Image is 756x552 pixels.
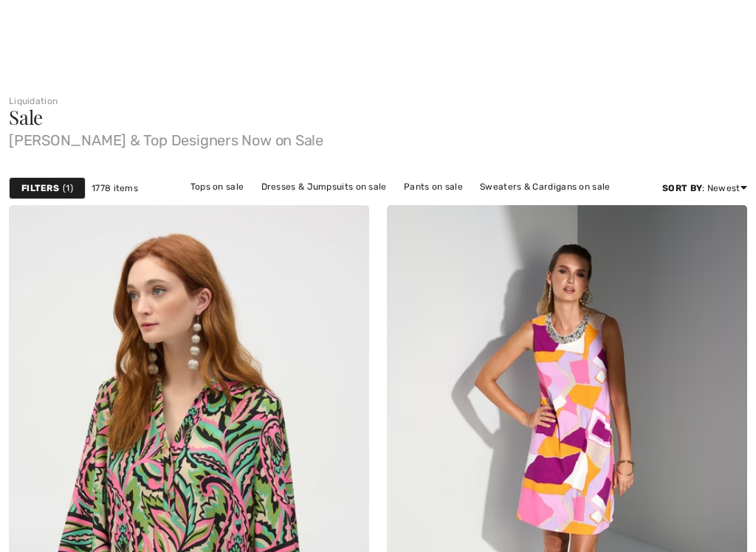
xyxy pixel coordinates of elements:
[9,104,43,130] span: Sale
[706,445,741,482] iframe: Opens a widget where you can chat to one of our agents
[250,196,377,215] a: Jackets & Blazers on sale
[472,177,617,196] a: Sweaters & Cardigans on sale
[379,196,453,215] a: Skirts on sale
[254,177,394,196] a: Dresses & Jumpsuits on sale
[9,127,747,148] span: [PERSON_NAME] & Top Designers Now on Sale
[662,183,702,193] strong: Sort By
[396,177,470,196] a: Pants on sale
[456,196,551,215] a: Outerwear on sale
[662,182,747,195] div: : Newest
[9,96,58,106] a: Liquidation
[183,177,252,196] a: Tops on sale
[92,182,138,195] span: 1778 items
[21,182,59,195] strong: Filters
[63,182,73,195] span: 1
